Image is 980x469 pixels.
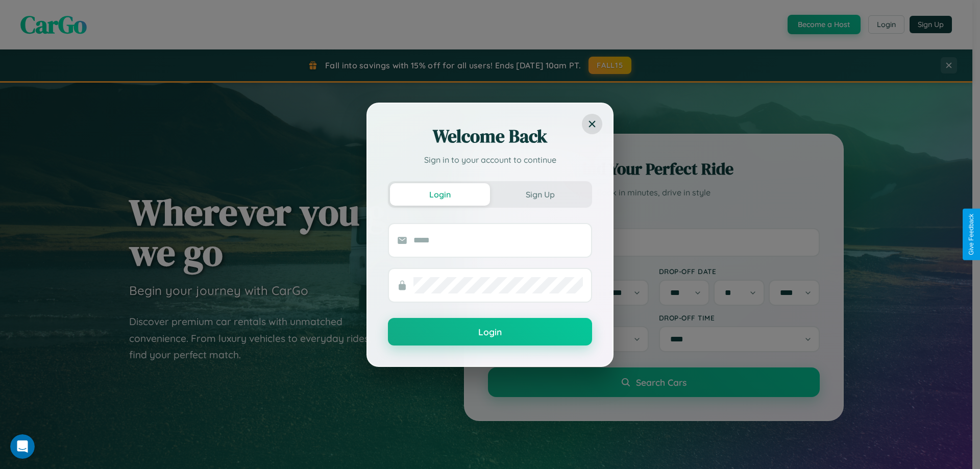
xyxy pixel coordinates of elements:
[968,214,975,255] div: Give Feedback
[10,434,35,459] iframe: Intercom live chat
[388,124,592,149] h2: Welcome Back
[390,183,490,206] button: Login
[490,183,590,206] button: Sign Up
[388,318,592,345] button: Login
[388,154,592,166] p: Sign in to your account to continue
